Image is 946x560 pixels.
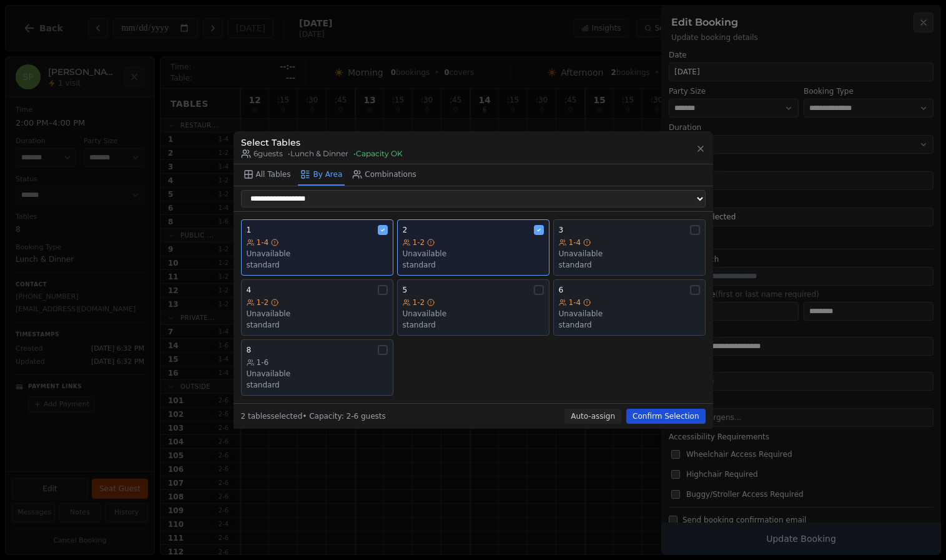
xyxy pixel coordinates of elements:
span: 1-2 [413,237,425,247]
div: standard [247,260,388,270]
div: standard [559,260,700,270]
button: 31-4Unavailablestandard [553,219,706,276]
div: standard [247,380,388,390]
button: Confirm Selection [626,409,705,424]
button: Combinations [350,164,419,186]
div: standard [559,320,700,330]
span: 1-6 [257,357,269,367]
div: standard [403,320,544,330]
span: 2 [403,225,408,235]
button: By Area [298,164,345,186]
h3: Select Tables [241,136,403,149]
span: 1-4 [257,237,269,247]
span: 2 tables selected • Capacity: 2-6 guests [241,412,386,421]
span: 3 [559,225,564,235]
span: • Lunch & Dinner [288,149,348,159]
span: 1-2 [257,297,269,307]
div: Unavailable [247,249,388,259]
button: 11-4Unavailablestandard [241,219,393,276]
span: 1-4 [569,297,581,307]
div: Unavailable [403,249,544,259]
button: 41-2Unavailablestandard [241,279,393,336]
span: 1 [247,225,252,235]
span: 4 [247,285,252,295]
span: • Capacity OK [353,149,403,159]
button: All Tables [241,164,293,186]
span: 1-2 [413,297,425,307]
div: Unavailable [559,249,700,259]
span: 6 guests [241,149,283,159]
div: standard [403,260,544,270]
div: Unavailable [247,309,388,319]
div: Unavailable [403,309,544,319]
span: 8 [247,345,252,355]
button: 61-4Unavailablestandard [553,279,706,336]
button: 51-2Unavailablestandard [397,279,549,336]
div: standard [247,320,388,330]
button: 21-2Unavailablestandard [397,219,549,276]
div: Unavailable [247,369,388,379]
button: Auto-assign [564,409,621,424]
button: 81-6Unavailablestandard [241,339,393,396]
span: 5 [403,285,408,295]
div: Unavailable [559,309,700,319]
span: 6 [559,285,564,295]
span: 1-4 [569,237,581,247]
